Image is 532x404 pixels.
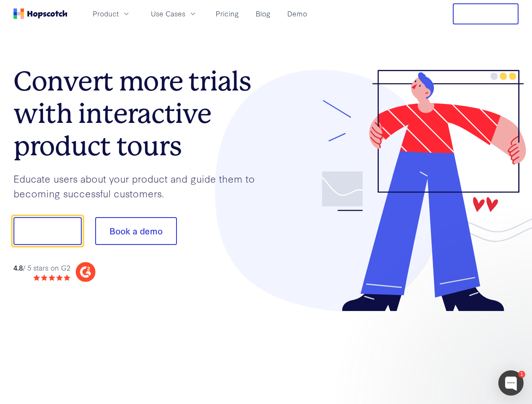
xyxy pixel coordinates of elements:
div: / 5 stars on G2 [13,263,70,273]
button: Show me! [13,217,82,245]
a: Home [13,8,67,19]
button: Product [88,7,136,21]
button: Use Cases [146,7,202,21]
a: Blog [252,7,274,21]
a: Demo [284,7,310,21]
div: 1 [518,371,525,378]
button: Free Trial [453,3,519,24]
span: Use Cases [151,8,185,19]
strong: 4.8 [13,263,23,272]
span: Product [93,8,119,19]
a: Pricing [212,7,242,21]
p: Educate users about your product and guide them to becoming successful customers. [13,171,266,200]
button: Book a demo [95,217,177,245]
h1: Convert more trials with interactive product tours [13,65,266,162]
